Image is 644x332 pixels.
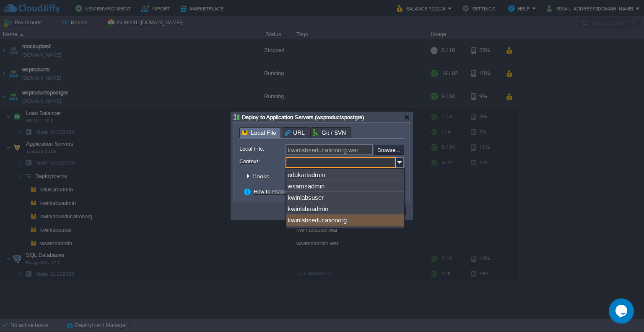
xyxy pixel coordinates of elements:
iframe: chat widget [609,298,636,324]
div: kwinlabseducationorg [286,214,404,226]
a: How to enable zero-downtime deployment [254,188,354,195]
div: kwinlabsadmin [286,203,404,214]
span: Deploy to Application Servers (wsproductspostgre) [242,114,364,120]
div: wsamsadmin [286,180,404,192]
span: Local File [242,128,276,138]
span: URL [285,128,305,138]
div: kwinlabsuser [286,192,404,203]
span: Git / SVN [313,128,346,138]
span: Hooks [252,173,271,180]
div: edukartadmin [286,169,404,180]
label: Local File: [239,144,285,153]
label: Context: [239,157,285,166]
